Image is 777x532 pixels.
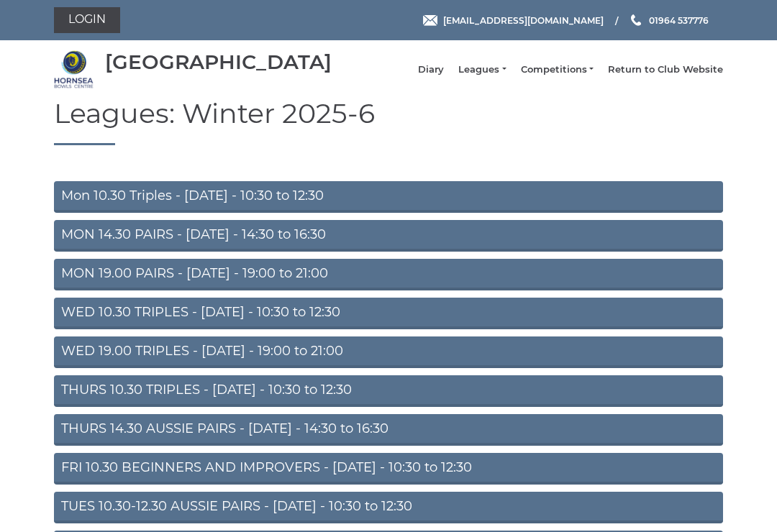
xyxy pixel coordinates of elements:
[649,14,709,25] span: 01964 537776
[629,14,709,27] a: Phone us 01964 537776
[54,181,723,213] a: Mon 10.30 Triples - [DATE] - 10:30 to 12:30
[54,50,94,89] img: Hornsea Bowls Centre
[54,414,723,446] a: THURS 14.30 AUSSIE PAIRS - [DATE] - 14:30 to 16:30
[608,63,723,76] a: Return to Club Website
[54,98,723,145] h1: Leagues: Winter 2025-6
[631,14,641,26] img: Phone us
[54,453,723,485] a: FRI 10.30 BEGINNERS AND IMPROVERS - [DATE] - 10:30 to 12:30
[54,7,120,33] a: Login
[54,492,723,523] a: TUES 10.30-12.30 AUSSIE PAIRS - [DATE] - 10:30 to 12:30
[418,63,444,76] a: Diary
[54,298,723,329] a: WED 10.30 TRIPLES - [DATE] - 10:30 to 12:30
[105,51,332,73] div: [GEOGRAPHIC_DATA]
[521,63,594,76] a: Competitions
[54,375,723,407] a: THURS 10.30 TRIPLES - [DATE] - 10:30 to 12:30
[443,14,604,25] span: [EMAIL_ADDRESS][DOMAIN_NAME]
[54,259,723,290] a: MON 19.00 PAIRS - [DATE] - 19:00 to 21:00
[423,15,437,26] img: Email
[54,336,723,368] a: WED 19.00 TRIPLES - [DATE] - 19:00 to 21:00
[423,14,604,27] a: Email [EMAIL_ADDRESS][DOMAIN_NAME]
[54,220,723,252] a: MON 14.30 PAIRS - [DATE] - 14:30 to 16:30
[458,63,506,76] a: Leagues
